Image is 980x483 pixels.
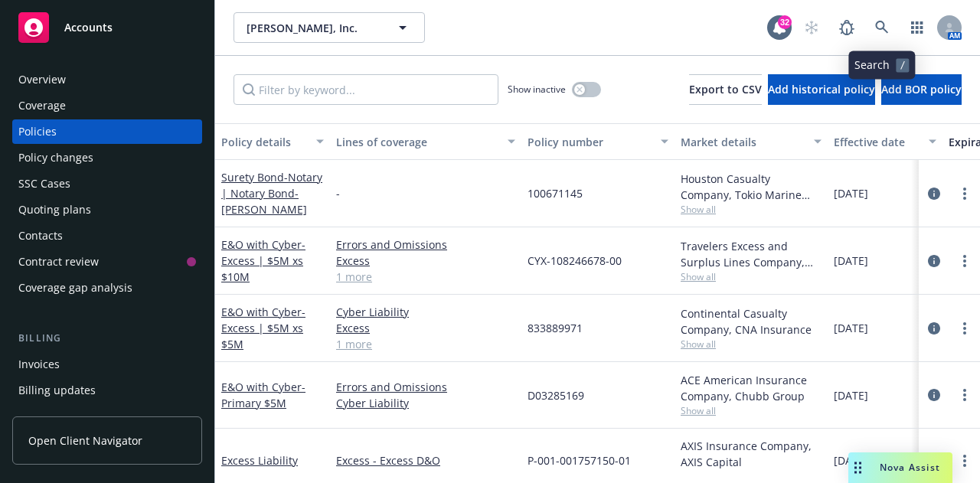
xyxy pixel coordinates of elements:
div: Policy details [221,134,307,150]
span: Add BOR policy [881,82,962,96]
div: Lines of coverage [336,134,498,150]
a: circleInformation [925,386,943,404]
a: Report a Bug [831,12,862,43]
span: 833889971 [528,320,583,336]
span: [PERSON_NAME], Inc. [247,20,379,36]
div: Houston Casualty Company, Tokio Marine HCC [681,171,822,203]
span: - Excess | $5M xs $5M [221,305,305,351]
div: Billing updates [18,378,96,403]
span: Nova Assist [880,461,940,474]
div: Billing [12,331,202,346]
a: Cyber Liability [336,395,515,411]
button: Lines of coverage [330,123,521,160]
button: Policy number [521,123,675,160]
a: circleInformation [925,319,943,338]
div: Policy changes [18,145,93,170]
span: [DATE] [834,387,868,403]
span: [DATE] [834,452,868,468]
div: Coverage gap analysis [18,276,132,300]
span: Show all [681,270,822,283]
button: Add BOR policy [881,74,962,105]
span: CYX-108246678-00 [528,253,622,269]
div: Policies [18,119,57,144]
a: Contract review [12,250,202,274]
button: [PERSON_NAME], Inc. [234,12,425,43]
button: Policy details [215,123,330,160]
div: Invoices [18,352,60,377]
button: Market details [675,123,828,160]
span: - [336,185,340,201]
div: Coverage [18,93,66,118]
div: Policy number [528,134,652,150]
a: Surety Bond [221,170,322,217]
div: Continental Casualty Company, CNA Insurance [681,305,822,338]
span: [DATE] [834,320,868,336]
a: 1 more [336,269,515,285]
a: Accounts [12,6,202,49]
a: Overview [12,67,202,92]
span: 100671145 [528,185,583,201]
a: circleInformation [925,184,943,203]
span: Show inactive [508,83,566,96]
a: E&O with Cyber [221,305,305,351]
span: Add historical policy [768,82,875,96]
span: Show all [681,203,822,216]
button: Export to CSV [689,74,762,105]
a: Invoices [12,352,202,377]
a: Excess [336,320,515,336]
a: E&O with Cyber [221,380,305,410]
div: SSC Cases [18,171,70,196]
span: - Notary | Notary Bond-[PERSON_NAME] [221,170,322,217]
span: Open Client Navigator [28,432,142,449]
div: Contacts [18,224,63,248]
span: Export to CSV [689,82,762,96]
span: [DATE] [834,253,868,269]
a: Coverage gap analysis [12,276,202,300]
a: Switch app [902,12,933,43]
a: circleInformation [925,252,943,270]
div: ACE American Insurance Company, Chubb Group [681,372,822,404]
div: Effective date [834,134,920,150]
div: 32 [778,15,792,29]
a: SSC Cases [12,171,202,196]
div: AXIS Insurance Company, AXIS Capital [681,438,822,470]
a: Quoting plans [12,197,202,222]
a: Errors and Omissions [336,237,515,253]
button: Effective date [828,123,942,160]
a: Billing updates [12,378,202,403]
a: Start snowing [796,12,827,43]
span: - Excess | $5M xs $10M [221,237,305,284]
a: Search [867,12,897,43]
div: Overview [18,67,66,92]
div: Travelers Excess and Surplus Lines Company, Travelers Insurance [681,238,822,270]
a: more [955,252,974,270]
a: Excess - Excess D&O [336,452,515,468]
a: more [955,452,974,470]
a: Excess Liability [221,453,298,468]
input: Filter by keyword... [234,74,498,105]
span: P-001-001757150-01 [528,452,631,468]
span: Show all [681,404,822,417]
span: D03285169 [528,387,584,403]
a: Coverage [12,93,202,118]
span: Show all [681,338,822,351]
button: Add historical policy [768,74,875,105]
a: more [955,319,974,338]
a: more [955,184,974,203]
a: Contacts [12,224,202,248]
div: Contract review [18,250,99,274]
div: Drag to move [848,452,867,483]
a: circleInformation [925,452,943,470]
span: Show all [681,470,822,483]
a: E&O with Cyber [221,237,305,284]
div: Market details [681,134,805,150]
a: Policies [12,119,202,144]
a: Cyber Liability [336,304,515,320]
span: Accounts [64,21,113,34]
a: Errors and Omissions [336,379,515,395]
div: Quoting plans [18,197,91,222]
a: Policy changes [12,145,202,170]
span: [DATE] [834,185,868,201]
a: Excess [336,253,515,269]
button: Nova Assist [848,452,952,483]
